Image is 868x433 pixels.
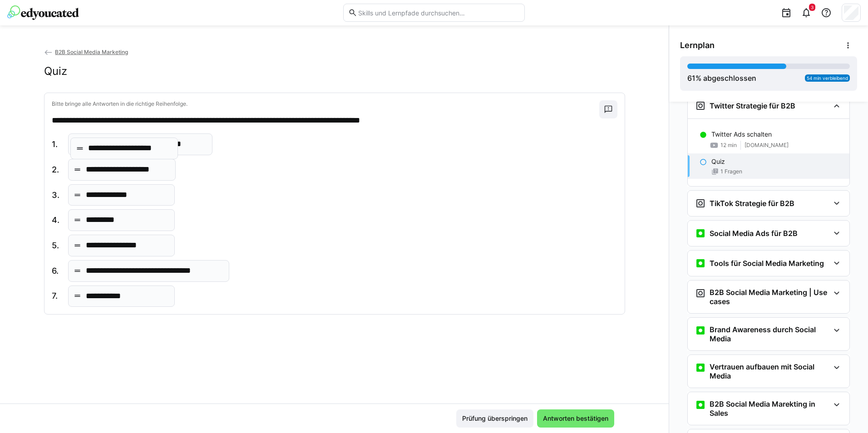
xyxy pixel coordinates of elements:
[52,189,61,201] span: 3.
[710,229,798,238] h3: Social Media Ads für B2B
[710,362,829,380] h3: Vertrauen aufbauen mit Social Media
[710,259,824,268] h3: Tools für Social Media Marketing
[710,288,829,306] h3: B2B Social Media Marketing | Use cases
[537,409,614,428] button: Antworten bestätigen
[687,73,756,84] div: % abgeschlossen
[52,290,61,302] span: 7.
[720,168,742,175] span: 1 Fragen
[710,199,794,208] h3: TikTok Strategie für B2B
[542,414,610,423] span: Antworten bestätigen
[52,240,61,251] span: 5.
[710,325,829,343] h3: Brand Awareness durch Social Media
[357,9,520,17] input: Skills und Lernpfade durchsuchen…
[44,64,67,78] h2: Quiz
[745,142,789,149] span: [DOMAIN_NAME]
[52,214,61,226] span: 4.
[711,157,725,166] p: Quiz
[52,138,61,150] span: 1.
[52,100,599,108] p: Bitte bringe alle Antworten in die richtige Reihenfolge.
[710,399,829,418] h3: B2B Social Media Marekting in Sales
[461,414,529,423] span: Prüfung überspringen
[811,5,814,10] span: 3
[456,409,533,428] button: Prüfung überspringen
[680,40,715,50] span: Lernplan
[711,130,772,139] p: Twitter Ads schalten
[52,265,61,277] span: 6.
[807,75,848,81] span: 54 min verbleibend
[720,142,737,149] span: 12 min
[710,101,795,110] h3: Twitter Strategie für B2B
[44,49,128,55] a: B2B Social Media Marketing
[52,164,61,176] span: 2.
[55,49,128,55] span: B2B Social Media Marketing
[687,74,695,83] span: 61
